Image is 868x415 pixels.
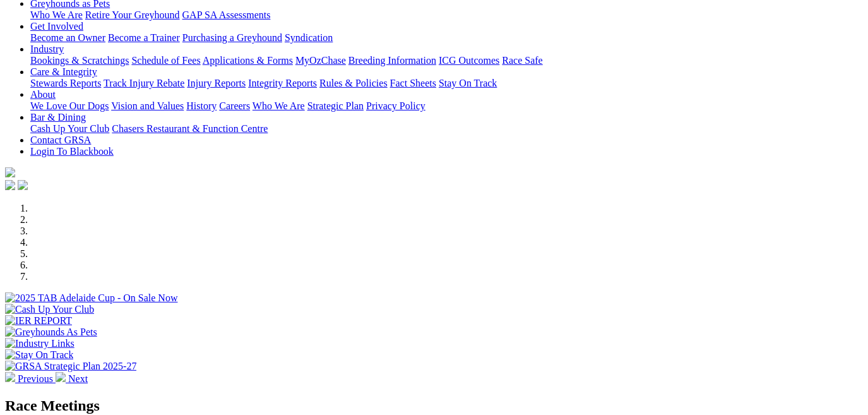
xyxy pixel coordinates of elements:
a: History [186,100,217,111]
a: Get Involved [30,21,83,32]
a: GAP SA Assessments [182,9,271,20]
img: twitter.svg [18,180,28,190]
a: Race Safe [502,55,542,66]
a: Retire Your Greyhound [85,9,180,20]
img: 2025 TAB Adelaide Cup - On Sale Now [5,292,178,304]
a: Bookings & Scratchings [30,55,129,66]
a: Login To Blackbook [30,146,114,157]
a: Industry [30,44,64,54]
a: Track Injury Rebate [104,78,184,88]
span: Next [68,373,88,384]
a: Bar & Dining [30,112,86,123]
a: Purchasing a Greyhound [182,32,282,43]
img: Cash Up Your Club [5,304,94,315]
a: Schedule of Fees [131,55,200,66]
a: Applications & Forms [203,55,293,66]
h2: Race Meetings [5,397,863,414]
img: IER REPORT [5,315,72,327]
a: Syndication [285,32,333,43]
div: Care & Integrity [30,78,863,89]
a: Care & Integrity [30,66,97,77]
a: Stewards Reports [30,78,101,88]
a: Rules & Policies [319,78,388,88]
a: Integrity Reports [248,78,317,88]
img: Greyhounds As Pets [5,327,97,338]
a: Who We Are [253,100,305,111]
a: Chasers Restaurant & Function Centre [112,123,268,134]
a: Who We Are [30,9,83,20]
a: Become an Owner [30,32,105,43]
div: Bar & Dining [30,123,863,135]
img: facebook.svg [5,180,15,190]
a: About [30,89,56,100]
a: Privacy Policy [366,100,425,111]
a: Vision and Values [111,100,184,111]
a: Next [56,373,88,384]
a: We Love Our Dogs [30,100,109,111]
a: ICG Outcomes [439,55,499,66]
a: Previous [5,373,56,384]
a: Cash Up Your Club [30,123,109,134]
a: Careers [219,100,250,111]
img: chevron-left-pager-white.svg [5,372,15,382]
img: Industry Links [5,338,74,349]
a: Contact GRSA [30,135,91,145]
div: About [30,100,863,112]
img: Stay On Track [5,349,73,361]
a: Strategic Plan [307,100,364,111]
a: Become a Trainer [108,32,180,43]
a: Fact Sheets [390,78,436,88]
span: Previous [18,373,53,384]
div: Industry [30,55,863,66]
a: Injury Reports [187,78,246,88]
img: logo-grsa-white.png [5,167,15,177]
img: chevron-right-pager-white.svg [56,372,66,382]
a: Breeding Information [348,55,436,66]
div: Get Involved [30,32,863,44]
a: MyOzChase [295,55,346,66]
div: Greyhounds as Pets [30,9,863,21]
a: Stay On Track [439,78,497,88]
img: GRSA Strategic Plan 2025-27 [5,361,136,372]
